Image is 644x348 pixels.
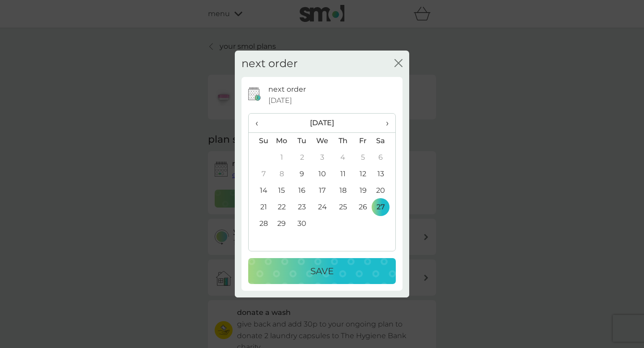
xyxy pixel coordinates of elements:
td: 8 [271,166,292,182]
button: Save [248,258,396,284]
td: 26 [353,199,373,216]
th: Su [249,132,271,149]
td: 14 [249,182,271,199]
th: We [312,132,333,149]
h2: next order [241,57,298,70]
span: ‹ [255,114,265,132]
button: close [394,59,402,68]
p: next order [268,84,306,95]
td: 9 [292,166,312,182]
th: Fr [353,132,373,149]
td: 21 [249,199,271,216]
th: Mo [271,132,292,149]
p: Save [310,264,334,278]
td: 22 [271,199,292,216]
th: Sa [373,132,395,149]
th: Th [333,132,353,149]
td: 15 [271,182,292,199]
td: 11 [333,166,353,182]
th: [DATE] [271,114,373,133]
td: 19 [353,182,373,199]
span: [DATE] [268,95,292,106]
td: 28 [249,216,271,232]
td: 17 [312,182,333,199]
td: 18 [333,182,353,199]
td: 3 [312,149,333,166]
td: 6 [373,149,395,166]
td: 2 [292,149,312,166]
td: 12 [353,166,373,182]
td: 27 [373,199,395,216]
td: 24 [312,199,333,216]
td: 10 [312,166,333,182]
span: › [380,114,389,132]
td: 4 [333,149,353,166]
td: 7 [249,166,271,182]
td: 16 [292,182,312,199]
td: 25 [333,199,353,216]
td: 1 [271,149,292,166]
td: 20 [373,182,395,199]
td: 5 [353,149,373,166]
td: 23 [292,199,312,216]
th: Tu [292,132,312,149]
td: 29 [271,216,292,232]
td: 30 [292,216,312,232]
td: 13 [373,166,395,182]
